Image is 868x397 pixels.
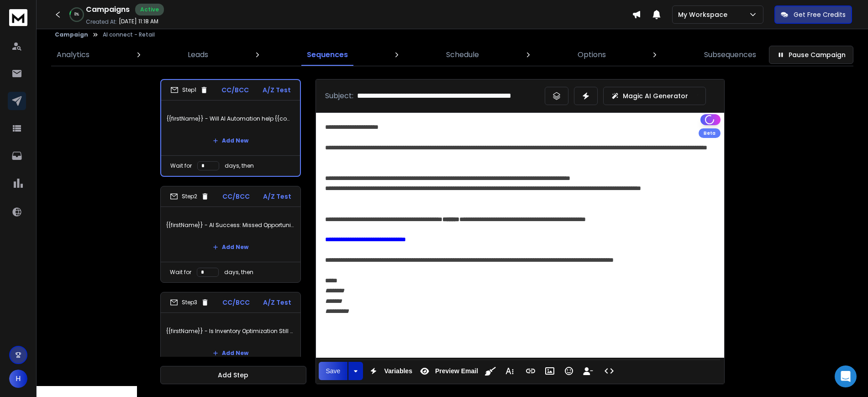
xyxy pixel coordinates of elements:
[263,85,291,95] p: A/Z Test
[560,362,578,380] button: Emoticons
[205,344,256,362] button: Add New
[835,365,857,387] div: Open Intercom Messenger
[188,49,208,60] p: Leads
[86,4,130,15] h1: Campaigns
[182,44,214,66] a: Leads
[446,49,479,60] p: Schedule
[600,362,618,380] button: Code View
[433,367,480,375] span: Preview Email
[222,192,250,201] p: CC/BCC
[441,44,484,66] a: Schedule
[572,44,611,66] a: Options
[160,292,301,368] li: Step3CC/BCCA/Z Test{{firstName}} - Is Inventory Optimization Still a Headache?Add New
[774,5,852,24] button: Get Free Credits
[769,46,853,64] button: Pause Campaign
[9,9,27,26] img: logo
[86,18,117,26] p: Created At:
[307,49,348,60] p: Sequences
[55,31,88,38] button: Campaign
[263,298,291,307] p: A/Z Test
[224,269,253,276] p: days, then
[74,12,79,17] p: 8 %
[170,192,209,201] div: Step 2
[166,212,295,238] p: {{firstName}} - AI Success: Missed Opportunity or Next Advantage?
[51,44,95,66] a: Analytics
[9,370,27,388] button: H
[170,269,191,276] p: Wait for
[170,86,208,94] div: Step 1
[160,186,301,283] li: Step2CC/BCCA/Z Test{{firstName}} - AI Success: Missed Opportunity or Next Advantage?Add NewWait f...
[135,4,164,16] div: Active
[167,106,295,132] p: {{firstName}} - Will AI Automation help {{companyName}}?
[170,162,192,169] p: Wait for
[482,362,499,380] button: Clean HTML
[794,10,846,19] p: Get Free Credits
[221,85,249,95] p: CC/BCC
[522,362,539,380] button: Insert Link (Ctrl+K)
[301,44,353,66] a: Sequences
[365,362,414,380] button: Variables
[263,192,291,201] p: A/Z Test
[205,132,256,150] button: Add New
[603,87,706,105] button: Magic AI Generator
[579,362,597,380] button: Insert Unsubscribe Link
[704,49,756,60] p: Subsequences
[416,362,480,380] button: Preview Email
[222,298,250,307] p: CC/BCC
[57,49,89,60] p: Analytics
[170,298,209,307] div: Step 3
[699,128,721,138] div: Beta
[160,366,306,384] button: Add Step
[166,318,295,344] p: {{firstName}} - Is Inventory Optimization Still a Headache?
[678,10,731,19] p: My Workspace
[578,49,606,60] p: Options
[699,44,762,66] a: Subsequences
[501,362,518,380] button: More Text
[160,79,301,177] li: Step1CC/BCCA/Z Test{{firstName}} - Will AI Automation help {{companyName}}?Add NewWait fordays, then
[119,18,158,25] p: [DATE] 11:18 AM
[325,90,353,101] p: Subject:
[103,31,155,38] p: AI connect - Retail
[623,91,688,101] p: Magic AI Generator
[382,367,414,375] span: Variables
[541,362,558,380] button: Insert Image (Ctrl+P)
[205,238,256,256] button: Add New
[319,362,348,380] button: Save
[225,162,254,169] p: days, then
